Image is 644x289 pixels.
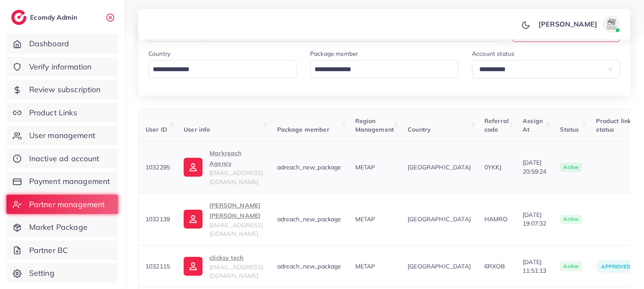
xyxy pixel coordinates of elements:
span: [EMAIL_ADDRESS][DOMAIN_NAME] [209,221,263,238]
span: [GEOGRAPHIC_DATA] [408,163,471,172]
a: Verify information [6,57,118,77]
span: Region Management [355,117,394,133]
span: Verify information [29,61,92,72]
span: Partner management [29,199,105,210]
span: [DATE] 20:59:24 [523,158,546,176]
span: METAP [355,163,375,171]
span: Product Links [29,107,77,118]
input: Search for option [311,63,447,76]
span: Package member [277,126,330,133]
img: ic-user-info.36bf1079.svg [184,210,203,229]
span: adreach_new_package [277,262,342,270]
p: clicksy tech [209,253,263,263]
span: [GEOGRAPHIC_DATA] [408,262,471,271]
a: Dashboard [6,34,118,54]
div: Search for option [310,60,458,78]
a: logoEcomdy Admin [11,10,79,25]
span: active [560,215,582,224]
span: [EMAIL_ADDRESS][DOMAIN_NAME] [209,169,263,185]
span: Product link status [596,117,631,133]
a: Partner management [6,195,118,214]
a: [PERSON_NAME] [PERSON_NAME][EMAIL_ADDRESS][DOMAIN_NAME] [184,200,263,238]
span: User management [29,130,95,141]
span: adreach_new_package [277,163,342,171]
span: METAP [355,215,375,223]
span: Dashboard [29,38,69,49]
span: [GEOGRAPHIC_DATA] [408,215,471,223]
span: Approved [601,263,630,270]
a: Review subscription [6,80,118,99]
span: Market Package [29,222,88,233]
label: Account status [472,49,514,58]
span: Partner BC [29,245,68,256]
span: 1032115 [145,262,170,270]
span: 1032139 [145,215,170,223]
a: Markreach Agency[EMAIL_ADDRESS][DOMAIN_NAME] [184,148,263,186]
span: User ID [145,126,167,133]
span: METAP [355,262,375,270]
label: Package member [310,49,358,58]
span: [EMAIL_ADDRESS][DOMAIN_NAME] [209,263,263,280]
span: Setting [29,268,54,279]
h2: Ecomdy Admin [30,13,79,21]
div: Search for option [148,60,296,78]
span: Inactive ad account [29,153,100,164]
input: Search for option [150,63,285,76]
span: [DATE] 11:51:13 [523,258,546,275]
span: Status [560,126,579,133]
label: Country [148,49,170,58]
span: 0YKKJ [484,163,502,171]
span: Referral code [484,117,509,133]
span: 6RXOB [484,262,505,270]
a: Partner BC [6,241,118,260]
img: ic-user-info.36bf1079.svg [184,158,203,177]
span: Assign At [523,117,543,133]
p: [PERSON_NAME] [538,19,597,29]
span: User info [184,126,210,133]
span: active [560,262,582,271]
a: Payment management [6,172,118,191]
p: Markreach Agency [209,148,263,169]
span: [DATE] 19:07:32 [523,211,546,228]
p: [PERSON_NAME] [PERSON_NAME] [209,200,263,221]
a: Market Package [6,217,118,237]
span: Country [408,126,431,133]
a: User management [6,126,118,145]
img: ic-user-info.36bf1079.svg [184,257,203,276]
span: Payment management [29,176,110,187]
span: adreach_new_package [277,215,342,223]
span: Review subscription [29,84,101,95]
span: active [560,163,582,172]
a: Inactive ad account [6,149,118,169]
a: clicksy tech[EMAIL_ADDRESS][DOMAIN_NAME] [184,253,263,280]
a: [PERSON_NAME]avatar [534,15,623,33]
span: 1032295 [145,163,170,171]
img: avatar [603,15,620,33]
img: logo [11,10,27,25]
a: Setting [6,263,118,283]
a: Product Links [6,103,118,123]
span: HAMRO [484,215,508,223]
